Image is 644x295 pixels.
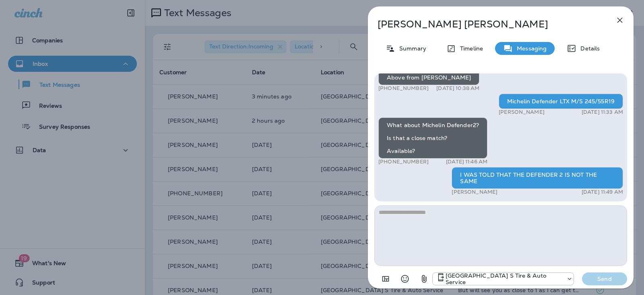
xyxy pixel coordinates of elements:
p: [DATE] 11:46 AM [446,159,487,165]
div: What about Michelin Defender2? Is that a close match? Available? [378,117,487,159]
p: [PHONE_NUMBER] [378,159,429,165]
p: [DATE] 11:49 AM [582,189,623,195]
p: [GEOGRAPHIC_DATA] S Tire & Auto Service [446,272,562,285]
p: [PERSON_NAME] [499,109,545,115]
p: Timeline [456,45,483,52]
p: [PERSON_NAME] [452,189,497,195]
button: Select an emoji [397,271,413,287]
p: [DATE] 10:38 AM [436,85,479,92]
p: [PERSON_NAME] [PERSON_NAME] [378,19,597,30]
button: Add in a premade template [378,271,394,287]
p: Messaging [513,45,547,52]
p: Summary [395,45,426,52]
div: Above from [PERSON_NAME] [378,70,479,85]
div: Michelin Defender LTX M/S 245/55R19 [499,94,623,109]
p: [PHONE_NUMBER] [378,85,429,92]
div: I WAS TOLD THAT THE DEFENDER 2 IS NOT THE SAME [452,167,623,189]
p: [DATE] 11:33 AM [582,109,623,115]
div: +1 (410) 437-4404 [433,272,574,285]
p: Details [576,45,600,52]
